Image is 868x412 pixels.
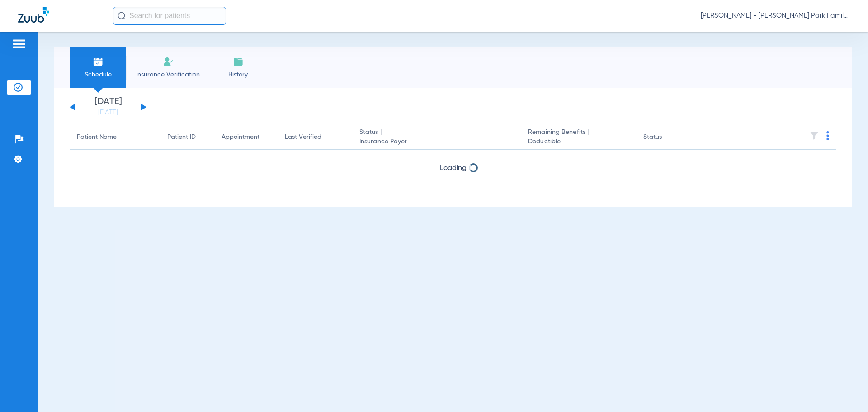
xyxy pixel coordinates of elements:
[359,137,514,147] span: Insurance Payer
[77,133,153,142] div: Patient Name
[133,70,203,79] span: Insurance Verification
[77,133,117,142] div: Patient Name
[222,133,270,142] div: Appointment
[118,12,126,20] img: Search Icon
[521,125,636,150] th: Remaining Benefits |
[528,137,628,147] span: Deductible
[12,38,26,49] img: hamburger-icon
[222,133,259,142] div: Appointment
[76,70,119,79] span: Schedule
[440,165,467,172] span: Loading
[113,7,226,25] input: Search for patients
[81,108,135,117] a: [DATE]
[18,7,49,23] img: Zuub Logo
[285,133,345,142] div: Last Verified
[352,125,521,150] th: Status |
[826,131,829,140] img: group-dot-blue.svg
[167,133,207,142] div: Patient ID
[93,57,104,67] img: Schedule
[81,97,135,117] li: [DATE]
[285,133,321,142] div: Last Verified
[167,133,196,142] div: Patient ID
[163,57,174,67] img: Manual Insurance Verification
[217,70,259,79] span: History
[233,57,244,67] img: History
[636,125,697,150] th: Status
[810,131,819,140] img: filter.svg
[701,11,850,20] span: [PERSON_NAME] - [PERSON_NAME] Park Family Dentistry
